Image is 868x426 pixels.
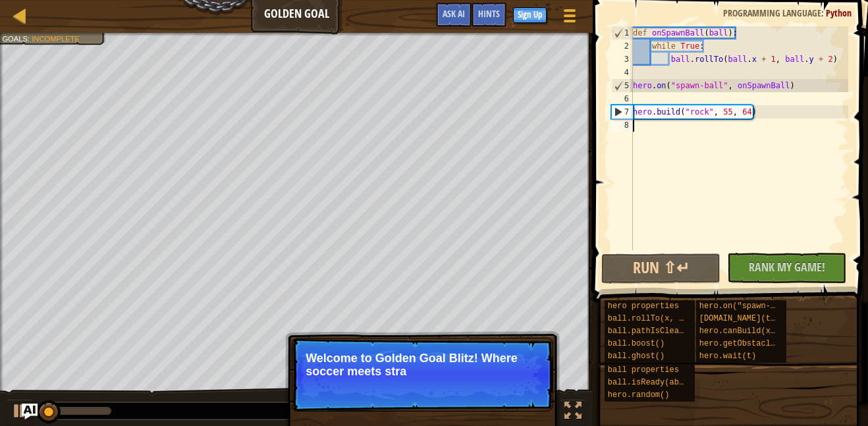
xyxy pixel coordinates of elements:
[32,34,80,43] span: Incomplete
[608,302,679,311] span: hero properties
[821,7,826,19] span: :
[612,79,633,92] div: 5
[513,7,547,23] button: Sign Up
[699,302,813,311] span: hero.on("spawn-ball", f)
[7,399,33,426] button: Ctrl + P: Play
[699,314,818,323] span: [DOMAIN_NAME](type, x, y)
[826,7,852,19] span: Python
[608,378,707,387] span: ball.isReady(ability)
[608,327,712,336] span: ball.pathIsClear(x, y)
[478,7,500,20] span: Hints
[608,314,688,323] span: ball.rollTo(x, y)
[723,7,821,19] span: Programming language
[306,352,539,378] p: Welcome to Golden Goal Blitz! Where soccer meets stra
[560,399,586,426] button: Toggle fullscreen
[611,66,633,79] div: 4
[608,390,670,400] span: hero.random()
[699,352,756,361] span: hero.wait(t)
[601,253,720,284] button: Run ⇧↵
[608,365,679,375] span: ball properties
[699,339,813,348] span: hero.getObstacleAt(x, y)
[611,92,633,105] div: 6
[611,53,633,66] div: 3
[727,253,846,283] button: Rank My Game!
[2,34,28,43] span: Goals
[443,7,465,20] span: Ask AI
[611,40,633,53] div: 2
[608,352,665,361] span: ball.ghost()
[22,404,38,419] button: Ask AI
[28,34,32,43] span: :
[436,3,472,27] button: Ask AI
[608,339,665,348] span: ball.boost()
[749,259,825,275] span: Rank My Game!
[612,26,633,40] div: 1
[612,105,633,119] div: 7
[699,327,790,336] span: hero.canBuild(x, y)
[553,3,586,34] button: Show game menu
[611,119,633,132] div: 8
